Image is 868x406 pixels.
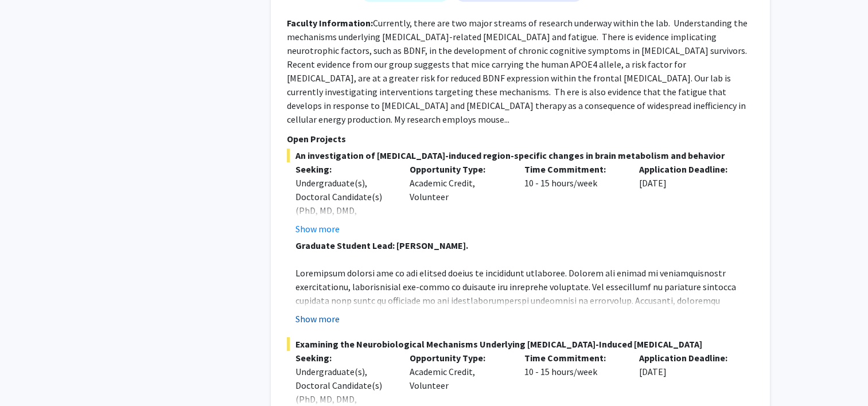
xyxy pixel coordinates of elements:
[524,162,622,176] p: Time Commitment:
[287,132,754,146] p: Open Projects
[295,351,393,365] p: Seeking:
[410,351,507,365] p: Opportunity Type:
[287,17,748,125] fg-read-more: Currently, there are two major streams of research underway within the lab. Understanding the mec...
[9,354,49,397] iframe: Chat
[524,351,622,365] p: Time Commitment:
[295,312,340,326] button: Show more
[287,17,373,29] b: Faculty Information:
[639,351,737,365] p: Application Deadline:
[516,162,630,236] div: 10 - 15 hours/week
[295,176,393,231] div: Undergraduate(s), Doctoral Candidate(s) (PhD, MD, DMD, PharmD, etc.), Faculty
[287,337,754,351] span: Examining the Neurobiological Mechanisms Underlying [MEDICAL_DATA]-Induced [MEDICAL_DATA]
[401,162,516,236] div: Academic Credit, Volunteer
[630,162,745,236] div: [DATE]
[295,240,468,251] strong: Graduate Student Lead: [PERSON_NAME].
[287,149,754,162] span: An investigation of [MEDICAL_DATA]-induced region-specific changes in brain metabolism and behavior
[639,162,737,176] p: Application Deadline:
[295,222,340,236] button: Show more
[295,162,393,176] p: Seeking:
[410,162,507,176] p: Opportunity Type:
